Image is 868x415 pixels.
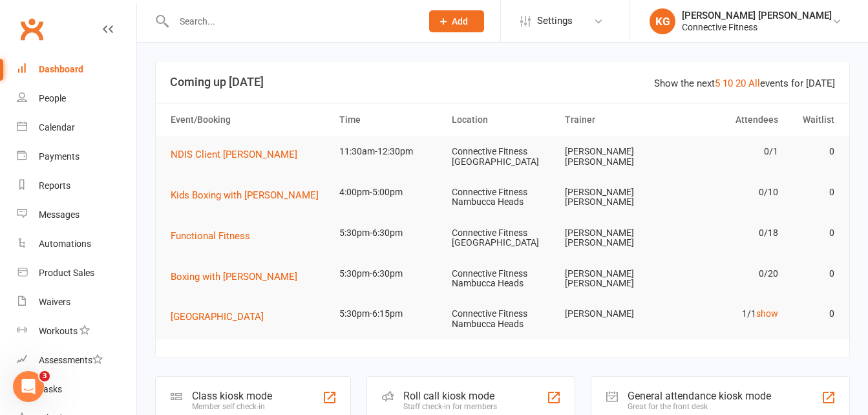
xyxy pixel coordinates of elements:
[39,268,94,278] div: Product Sales
[17,55,136,84] a: Dashboard
[559,103,672,136] th: Trainer
[171,147,306,162] button: NDIS Client [PERSON_NAME]
[39,239,91,249] div: Automations
[39,297,70,307] div: Waivers
[736,78,746,89] a: 20
[39,180,70,191] div: Reports
[784,299,840,329] td: 0
[672,177,784,207] td: 0/10
[171,309,273,325] button: [GEOGRAPHIC_DATA]
[17,375,136,404] a: Tasks
[39,122,75,133] div: Calendar
[756,308,778,319] a: show
[672,299,784,329] td: 1/1
[537,6,573,36] span: Settings
[723,78,733,89] a: 10
[559,259,672,299] td: [PERSON_NAME] [PERSON_NAME]
[682,21,832,33] div: Connective Fitness
[39,384,62,394] div: Tasks
[559,218,672,259] td: [PERSON_NAME] [PERSON_NAME]
[17,113,136,142] a: Calendar
[171,187,328,203] button: Kids Boxing with [PERSON_NAME]
[171,189,319,201] span: Kids Boxing with [PERSON_NAME]
[446,218,558,259] td: Connective Fitness [GEOGRAPHIC_DATA]
[784,177,840,207] td: 0
[446,177,558,218] td: Connective Fitness Nambucca Heads
[39,371,50,381] span: 3
[39,151,79,162] div: Payments
[17,200,136,229] a: Messages
[672,259,784,289] td: 0/20
[784,103,840,136] th: Waitlist
[170,12,412,30] input: Search...
[446,299,558,339] td: Connective Fitness Nambucca Heads
[559,299,672,329] td: [PERSON_NAME]
[333,218,446,248] td: 5:30pm-6:30pm
[715,78,720,89] a: 5
[654,76,835,91] div: Show the next events for [DATE]
[784,136,840,167] td: 0
[559,136,672,177] td: [PERSON_NAME] [PERSON_NAME]
[39,209,79,220] div: Messages
[748,78,760,89] a: All
[17,229,136,259] a: Automations
[672,218,784,248] td: 0/18
[17,288,136,317] a: Waivers
[333,136,446,167] td: 11:30am-12:30pm
[672,103,784,136] th: Attendees
[446,259,558,299] td: Connective Fitness Nambucca Heads
[628,390,771,402] div: General attendance kiosk mode
[672,136,784,167] td: 0/1
[39,326,78,336] div: Workouts
[171,311,264,323] span: [GEOGRAPHIC_DATA]
[17,259,136,288] a: Product Sales
[403,402,497,411] div: Staff check-in for members
[784,218,840,248] td: 0
[403,390,497,402] div: Roll call kiosk mode
[17,346,136,375] a: Assessments
[446,103,558,136] th: Location
[17,84,136,113] a: People
[171,149,297,160] span: NDIS Client [PERSON_NAME]
[17,317,136,346] a: Workouts
[17,142,136,171] a: Payments
[333,177,446,207] td: 4:00pm-5:00pm
[333,103,446,136] th: Time
[17,171,136,200] a: Reports
[171,271,297,282] span: Boxing with [PERSON_NAME]
[784,259,840,289] td: 0
[16,13,48,45] a: Clubworx
[682,10,832,21] div: [PERSON_NAME] [PERSON_NAME]
[13,371,44,402] iframe: Intercom live chat
[192,402,272,411] div: Member self check-in
[171,230,250,242] span: Functional Fitness
[170,76,835,89] h3: Coming up [DATE]
[429,10,484,32] button: Add
[628,402,771,411] div: Great for the front desk
[171,228,259,244] button: Functional Fitness
[559,177,672,218] td: [PERSON_NAME] [PERSON_NAME]
[446,136,558,177] td: Connective Fitness [GEOGRAPHIC_DATA]
[650,8,675,34] div: KG
[171,269,306,284] button: Boxing with [PERSON_NAME]
[39,93,66,103] div: People
[165,103,333,136] th: Event/Booking
[452,16,468,27] span: Add
[192,390,272,402] div: Class kiosk mode
[39,64,83,74] div: Dashboard
[333,259,446,289] td: 5:30pm-6:30pm
[333,299,446,329] td: 5:30pm-6:15pm
[39,355,103,365] div: Assessments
